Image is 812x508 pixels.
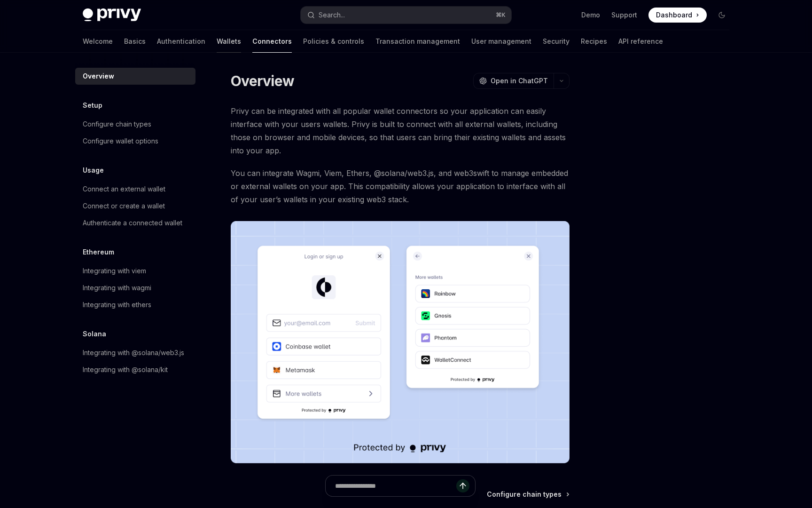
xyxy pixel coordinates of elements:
[471,30,531,53] a: User management
[301,7,511,24] button: Search...⌘K
[83,119,151,130] div: Configure chain types
[75,361,195,378] a: Integrating with @solana/kit
[83,200,165,212] div: Connect or create a wallet
[124,30,146,53] a: Basics
[75,198,195,214] a: Connect or create a wallet
[83,347,184,358] div: Integrating with @solana/web3.js
[303,30,364,53] a: Policies & controls
[714,8,729,23] button: Toggle dark mode
[217,30,241,53] a: Wallets
[581,10,600,20] a: Demo
[456,479,469,492] button: Send message
[83,183,165,195] div: Connect an external wallet
[83,299,151,310] div: Integrating with ethers
[491,76,548,86] span: Open in ChatGPT
[75,133,195,150] a: Configure wallet options
[231,221,570,463] img: Connectors3
[83,100,102,111] h5: Setup
[473,73,554,89] button: Open in ChatGPT
[83,135,158,147] div: Configure wallet options
[83,265,146,277] div: Integrating with viem
[231,104,570,157] span: Privy can be integrated with all popular wallet connectors so your application can easily interfa...
[75,68,195,85] a: Overview
[611,10,637,20] a: Support
[581,30,607,53] a: Recipes
[648,8,707,23] a: Dashboard
[231,72,294,89] h1: Overview
[75,116,195,133] a: Configure chain types
[543,30,570,53] a: Security
[75,279,195,296] a: Integrating with wagmi
[656,10,692,20] span: Dashboard
[83,30,113,53] a: Welcome
[375,30,460,53] a: Transaction management
[496,11,506,19] span: ⌘ K
[83,8,141,22] img: dark logo
[319,9,345,21] div: Search...
[75,181,195,198] a: Connect an external wallet
[75,296,195,313] a: Integrating with ethers
[75,262,195,279] a: Integrating with viem
[231,167,570,206] span: You can integrate Wagmi, Viem, Ethers, @solana/web3.js, and web3swift to manage embedded or exter...
[83,246,114,258] h5: Ethereum
[75,344,195,361] a: Integrating with @solana/web3.js
[83,217,182,229] div: Authenticate a connected wallet
[83,364,168,375] div: Integrating with @solana/kit
[157,30,205,53] a: Authentication
[83,71,114,82] div: Overview
[83,328,106,340] h5: Solana
[618,30,663,53] a: API reference
[75,214,195,231] a: Authenticate a connected wallet
[252,30,292,53] a: Connectors
[83,165,104,176] h5: Usage
[83,282,151,294] div: Integrating with wagmi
